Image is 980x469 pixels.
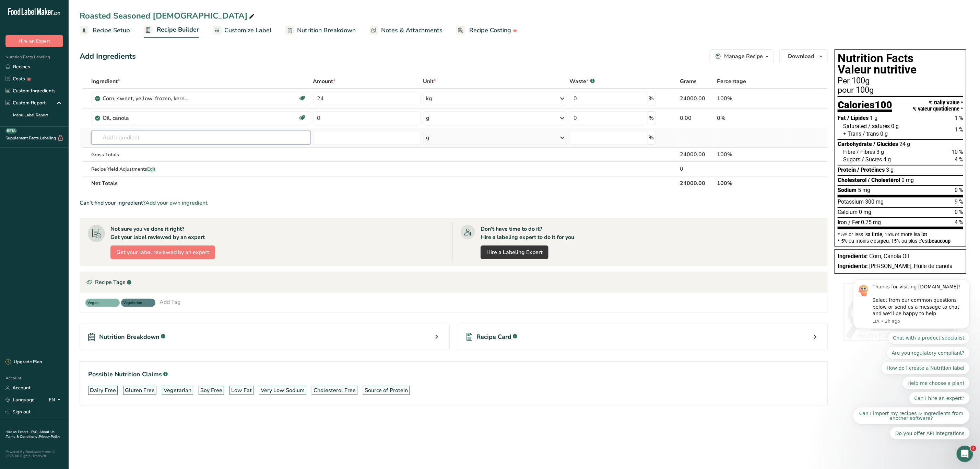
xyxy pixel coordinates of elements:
span: Nutrition Breakdown [99,332,160,342]
div: 0.00 [680,114,714,122]
div: Recipe Yield Adjustments [91,165,310,173]
span: Unit [423,77,436,85]
div: Vegetarian [164,386,191,394]
span: Iron [838,219,847,226]
span: / Lipides [847,115,869,121]
a: Terms & Conditions . [6,434,39,439]
div: Waste [570,77,595,85]
span: Edit [147,166,155,172]
div: 24000.00 [680,94,714,103]
div: pour 100g [838,86,963,94]
div: Cholesterol Free [314,386,356,394]
div: * 5% ou moins c’est , 15% ou plus c’est [838,239,963,243]
span: Carbohydrate [838,141,872,147]
div: Corn, sweet, yellow, frozen, kernels on cob, unprepared [103,94,188,103]
span: Fibre [843,149,855,155]
span: Customize Label [224,26,272,35]
span: Percentage [717,77,746,85]
span: Recipe Costing [469,26,511,35]
span: 24 g [899,141,910,147]
span: 1 g [870,115,877,121]
div: g [426,114,430,122]
div: Powered By FoodLabelMaker © 2025 All Rights Reserved [5,450,63,458]
span: 10 % [952,149,963,155]
div: Don't have time to do it? Hire a labeling expert to do it for you [481,225,574,241]
span: 3 g [876,149,884,155]
span: 3 g [886,167,894,173]
span: Recipe Card [476,332,511,342]
button: Hire an Expert [5,35,63,47]
span: / Fibres [857,149,875,155]
span: Download [788,52,814,60]
div: Soy Free [200,386,222,394]
div: Gross Totals [91,151,310,158]
button: Download [779,49,828,63]
div: 24000.00 [680,150,714,159]
div: Very Low Sodium [261,386,305,394]
span: Cholesterol [838,177,866,183]
div: 0% [717,114,788,122]
span: / Glucides [873,141,898,147]
span: Add your own ingredient [145,199,208,207]
div: Roasted Seasoned [DEMOGRAPHIC_DATA] [80,10,256,22]
span: + Trans [843,130,861,137]
a: Recipe Costing [456,23,518,38]
div: 100% [717,150,788,159]
div: BETA [5,128,17,134]
a: Language [5,394,35,406]
span: Recipe Builder [157,25,199,34]
iframe: Intercom notifications message [843,187,980,450]
div: Upgrade Plan [5,359,42,366]
span: 0 mg [901,177,914,183]
a: Hire a Labeling Expert [481,245,548,259]
span: Nutrition Breakdown [297,26,356,35]
span: 2 [971,446,976,451]
span: Ingrédients: [838,263,868,270]
div: % Daily Value * % valeur quotidienne * [913,100,963,112]
span: Vegan [87,300,111,306]
div: Low Fat [231,386,252,394]
span: 1 % [955,126,963,133]
div: Gluten Free [125,386,155,394]
span: Amount [313,77,336,85]
span: Grams [680,77,697,85]
button: Get your label reviewed by an expert [110,245,215,259]
span: Sugars [843,156,860,163]
span: 100 [875,99,892,111]
h1: Nutrition Facts Valeur nutritive [838,53,963,76]
span: Sodium [838,187,857,193]
section: * 5% or less is , 15% or more is [838,229,963,243]
span: Ingredients: [838,253,868,260]
div: Manage Recipe [724,52,763,60]
span: Ingredient [91,77,120,85]
a: Nutrition Breakdown [285,23,356,38]
span: / Protéines [857,167,885,173]
div: Source of Protein [365,386,408,394]
div: Add Tag [160,298,181,306]
div: Recipe Tags [80,272,827,293]
span: 0 g [891,123,899,129]
span: / Cholestérol [868,177,900,183]
div: g [426,134,430,142]
div: 100% [717,94,788,103]
a: Privacy Policy [39,434,60,439]
th: 100% [716,176,789,190]
a: Recipe Builder [144,22,199,38]
span: Saturated [843,123,867,129]
span: / Sucres [862,156,882,163]
a: Hire an Expert . [5,430,30,434]
span: Recipe Setup [93,26,130,35]
span: Vegeterian [123,300,147,306]
div: kg [426,94,433,103]
span: 4 g [883,156,891,163]
div: Custom Report [5,99,46,106]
